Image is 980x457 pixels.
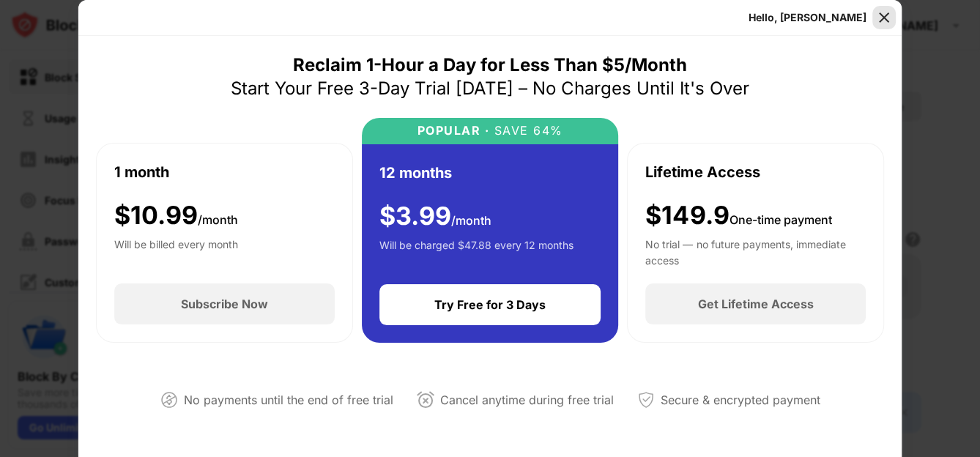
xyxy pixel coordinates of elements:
div: Will be billed every month [114,237,238,266]
div: Subscribe Now [181,297,268,311]
div: Hello, [PERSON_NAME] [749,12,866,23]
div: $ 10.99 [114,201,238,231]
div: Try Free for 3 Days [434,297,546,312]
div: Will be charged $47.88 every 12 months [379,237,573,267]
div: $149.9 [645,201,831,231]
div: 12 months [379,162,452,184]
div: SAVE 64% [489,124,563,138]
span: /month [198,212,238,227]
span: One-time payment [729,212,831,227]
div: Get Lifetime Access [698,297,814,311]
img: secured-payment [637,391,655,409]
div: Lifetime Access [645,161,760,183]
span: /month [451,213,491,228]
div: 1 month [114,161,169,183]
div: Reclaim 1-Hour a Day for Less Than $5/Month [293,53,687,77]
div: POPULAR · [417,124,490,138]
div: No trial — no future payments, immediate access [645,237,866,266]
img: cancel-anytime [417,391,434,409]
div: No payments until the end of free trial [184,390,393,411]
div: Secure & encrypted payment [661,390,820,411]
div: Start Your Free 3-Day Trial [DATE] – No Charges Until It's Over [231,77,749,100]
div: $ 3.99 [379,201,491,231]
img: not-paying [160,391,178,409]
div: Cancel anytime during free trial [440,390,614,411]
